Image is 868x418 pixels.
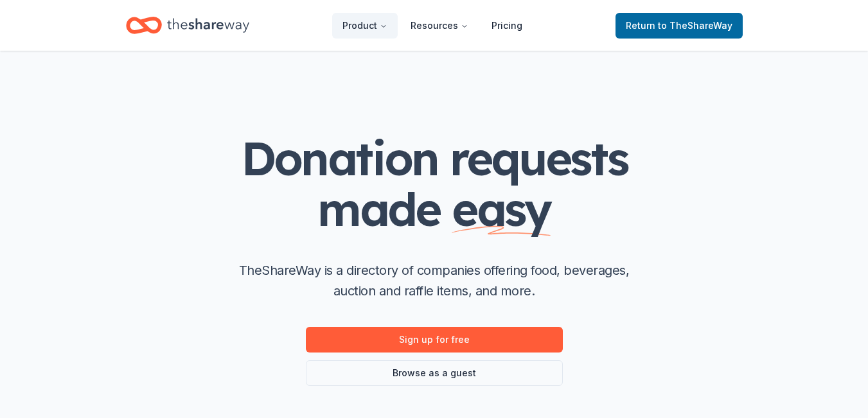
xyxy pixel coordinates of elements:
[126,10,249,40] a: Home
[616,13,743,39] a: Returnto TheShareWay
[177,133,691,234] h1: Donation requests made
[626,18,732,33] span: Return
[400,13,479,39] button: Resources
[306,360,563,386] a: Browse as a guest
[658,20,732,31] span: to TheShareWay
[452,180,551,238] span: easy
[229,260,640,301] p: TheShareWay is a directory of companies offering food, beverages, auction and raffle items, and m...
[481,13,533,39] a: Pricing
[306,327,563,353] a: Sign up for free
[332,13,398,39] button: Product
[332,10,533,40] nav: Main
